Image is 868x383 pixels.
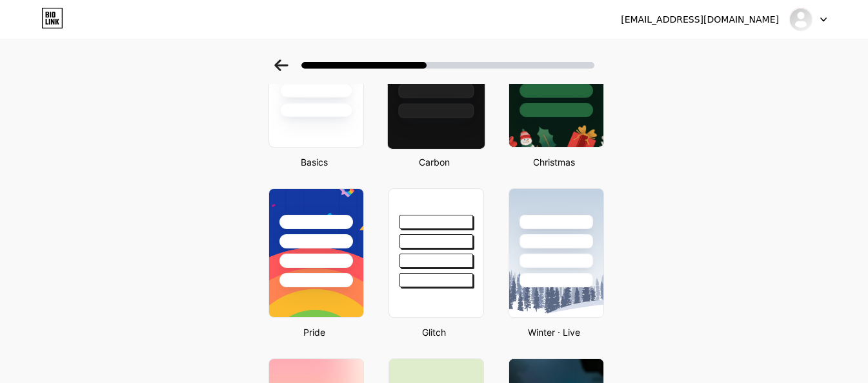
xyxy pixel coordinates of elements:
[385,155,484,169] div: Carbon
[789,7,813,32] img: swarn vilas
[505,155,604,169] div: Christmas
[265,155,364,169] div: Basics
[621,13,779,27] div: [EMAIL_ADDRESS][DOMAIN_NAME]
[505,325,604,339] div: Winter · Live
[385,325,484,339] div: Glitch
[265,325,364,339] div: Pride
